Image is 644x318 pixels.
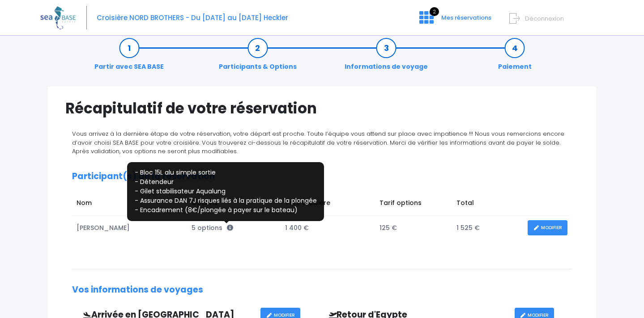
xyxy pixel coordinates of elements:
a: Informations de voyage [340,43,432,71]
td: Tarif croisière [281,194,375,215]
a: Participants & Options [214,43,301,71]
span: Déconnexion [525,14,564,23]
a: 2 Mes réservations [412,17,497,25]
span: 2 [430,7,439,16]
a: Partir avec SEA BASE [90,43,168,71]
h2: Vos informations de voyages [72,285,572,295]
a: Paiement [494,43,536,71]
span: Mes réservations [441,13,491,22]
td: [PERSON_NAME] [72,216,187,240]
td: 1 525 € [452,216,524,240]
span: Vous arrivez à la dernière étape de votre réservation, votre départ est proche. Toute l’équipe vo... [72,130,564,155]
td: Nom [72,194,187,215]
td: Tarif options [375,194,452,215]
h2: Participant(s) de la réservation [72,172,572,182]
h1: Récapitulatif de votre réservation [65,100,579,117]
p: - Bloc 15L alu simple sortie - Détendeur - Gilet stabilisateur Aqualung - Assurance DAN 7J risque... [130,163,321,215]
span: 5 options [192,223,233,232]
a: MODIFIER [528,220,567,236]
td: 1 400 € [281,216,375,240]
td: Total [452,194,524,215]
td: 125 € [375,216,452,240]
span: Croisière NORD BROTHERS - Du [DATE] au [DATE] Heckler [97,13,288,22]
